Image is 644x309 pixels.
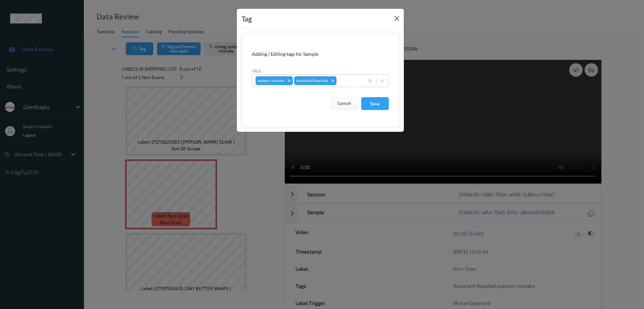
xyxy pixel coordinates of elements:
[252,51,389,57] div: Adding / Editing tags for Sample
[241,13,252,24] div: Tag
[294,76,329,85] div: Assistant Rejected
[329,76,336,85] div: Remove Assistant Rejected
[256,76,285,85] div: system-mistake
[392,14,401,23] button: Close
[330,97,358,110] button: Cancel
[252,68,261,74] label: Tags
[285,76,293,85] div: Remove system-mistake
[361,97,389,110] button: Save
